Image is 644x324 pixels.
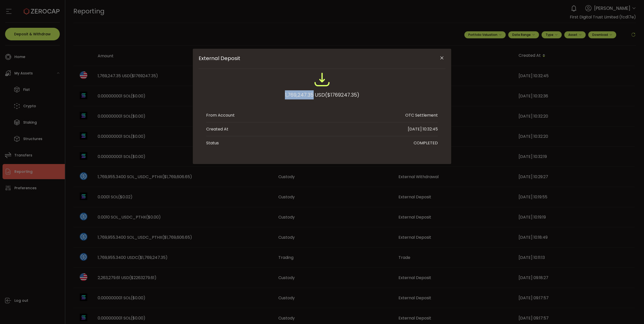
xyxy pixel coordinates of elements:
[199,55,421,61] span: External Deposit
[437,54,446,63] button: Close
[206,112,235,118] div: From Account
[408,126,438,132] div: [DATE] 10:32:45
[619,300,644,324] iframe: Chat Widget
[405,112,438,118] div: OTC Settlement
[206,126,228,132] div: Created At
[193,49,451,164] div: External Deposit
[206,140,219,146] div: Status
[325,90,359,99] span: ($1769247.35)
[285,90,359,99] div: 1,769,247.35 USD
[414,140,438,146] div: COMPLETED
